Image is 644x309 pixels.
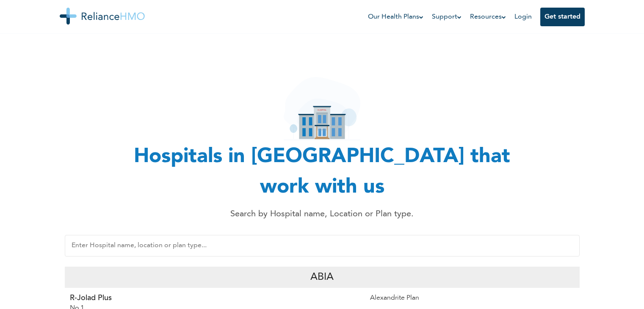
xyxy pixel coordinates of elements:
[540,8,585,26] button: Get started
[368,12,423,22] a: Our Health Plans
[132,208,513,221] p: Search by Hospital name, Location or Plan type.
[65,235,580,257] input: Enter Hospital name, location or plan type...
[514,14,532,20] a: Login
[111,142,534,203] h1: Hospitals in [GEOGRAPHIC_DATA] that work with us
[284,77,360,141] img: hospital_icon.svg
[310,270,334,285] p: Abia
[70,293,360,303] p: R-Jolad Plus
[370,293,575,303] p: Alexandrite Plan
[470,12,506,22] a: Resources
[60,8,145,25] img: Reliance HMO's Logo
[432,12,462,22] a: Support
